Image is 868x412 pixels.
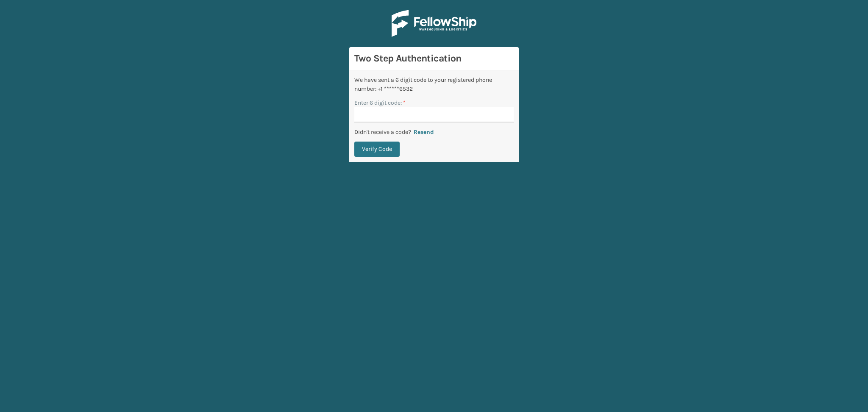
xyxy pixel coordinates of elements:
[354,128,411,136] p: Didn't receive a code?
[354,75,514,93] div: We have sent a 6 digit code to your registered phone number: +1 ******6532
[392,10,476,37] img: Logo
[354,142,400,157] button: Verify Code
[411,128,437,136] button: Resend
[354,52,514,65] h3: Two Step Authentication
[354,98,406,107] label: Enter 6 digit code:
